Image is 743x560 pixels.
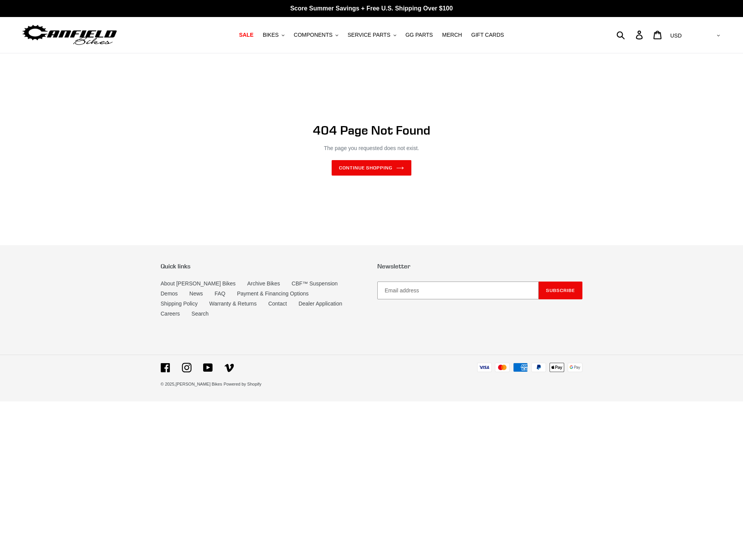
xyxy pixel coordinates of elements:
button: Subscribe [539,282,582,299]
span: MERCH [442,32,462,38]
a: Careers [161,311,180,317]
span: GIFT CARDS [471,32,504,38]
a: Shipping Policy [161,300,198,307]
span: BIKES [263,32,279,38]
a: [PERSON_NAME] Bikes [176,382,222,386]
a: Archive Bikes [247,280,280,287]
small: © 2025, [161,382,222,386]
a: Continue shopping [332,160,411,176]
a: Demos [161,290,178,297]
a: GG PARTS [402,30,437,40]
a: Dealer Application [298,300,342,307]
span: COMPONENTS [294,32,332,38]
a: GIFT CARDS [467,30,508,40]
p: Newsletter [377,263,582,270]
span: SALE [239,32,253,38]
input: Email address [377,282,539,299]
a: Powered by Shopify [224,382,262,386]
img: Canfield Bikes [21,23,118,47]
span: GG PARTS [406,32,433,38]
a: FAQ [214,290,225,297]
button: COMPONENTS [290,30,342,40]
span: SERVICE PARTS [348,32,390,38]
a: SALE [235,30,257,40]
a: CBF™ Suspension [292,280,338,287]
h1: 404 Page Not Found [182,123,561,138]
a: About [PERSON_NAME] Bikes [161,280,236,287]
button: BIKES [259,30,288,40]
p: The page you requested does not exist. [182,144,561,152]
a: Search [192,311,209,317]
a: Payment & Financing Options [237,290,308,297]
p: Quick links [161,263,366,270]
a: MERCH [438,30,466,40]
a: Warranty & Returns [209,300,257,307]
a: Contact [268,300,287,307]
button: SERVICE PARTS [344,30,400,40]
a: News [189,290,203,297]
input: Search [621,26,640,43]
span: Subscribe [546,287,575,293]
